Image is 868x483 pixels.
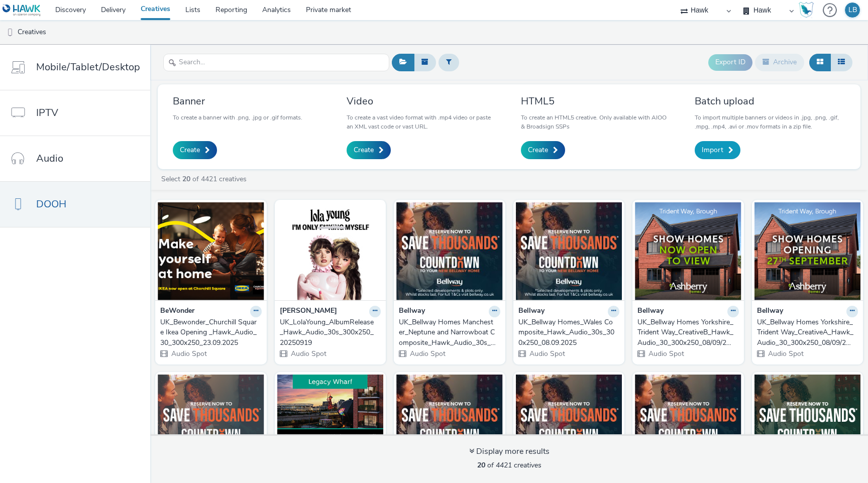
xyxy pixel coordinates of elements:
span: Audio Spot [767,349,804,358]
img: UK_Bellway Homes Manchester_Neptune and Narrowboat Composite_Hawk_Audio_30s_300x250_15.09.2025 vi... [396,202,503,300]
span: IPTV [36,105,58,120]
div: UK_LolaYoung_AlbumRelease_Hawk_Audio_30s_300x250_20250919 [280,317,377,348]
span: Import [702,145,723,155]
p: To create a banner with .png, .jpg or .gif formats. [173,113,302,122]
img: UK_Bellway Homes Yorkshire_Trident Way_CreativeA_Hawk_Audio_30_300x250_08/09/2025 visual [754,202,861,300]
h3: HTML5 [521,94,672,108]
a: UK_Bewonder_Churchill Square Ikea Opening _Hawk_Audio_30_300x250_23.09.2025 [160,317,262,348]
strong: Bellway [518,306,545,317]
img: UK_Bellway Homes_North West Composite_Hawk_Audio_30s_300x250_05.09.2025 visual [516,375,622,472]
div: UK_Bewonder_Churchill Square Ikea Opening _Hawk_Audio_30_300x250_23.09.2025 [160,317,258,348]
a: Import [695,141,740,159]
h3: Banner [173,94,302,108]
p: To create an HTML5 creative. Only available with AIOO & Broadsign SSPs [521,113,672,131]
img: UK_Bellway Homes_Legacy Wharf_Hawk_Audio_30_300x250_08/09/2025 visual [277,375,384,472]
div: UK_Bellway Homes_Wales Composite_Hawk_Audio_30s_300x250_08.09.2025 [518,317,616,348]
strong: Bellway [757,306,783,317]
img: UK_Bellway Homes Yorkshire_Trident Way_CreativeB_Hawk_Audio_30_300x250_08/09/2025 visual [635,202,741,300]
span: Mobile/Tablet/Desktop [36,60,140,74]
img: UK_Bellway Homes_Wales Composite_Hawk_Audio_30s_300x250_08.09.2025 visual [516,202,622,300]
button: Export ID [708,54,752,70]
button: Grid [809,54,831,71]
a: Hawk Academy [799,2,818,18]
img: UK_Bellway Homes Yorkshire_Clifford Gardens_Hawk_Audio_30_300x250_08.09.2025 visual [158,375,264,472]
span: Create [180,145,200,155]
a: Select of 4421 creatives [160,174,251,184]
img: dooh [5,28,15,38]
img: UK_LolaYoung_AlbumRelease_Hawk_Audio_30s_300x250_20250919 visual [277,202,384,300]
img: Hawk Academy [799,2,814,18]
h3: Batch upload [695,94,845,108]
img: UK_Bellway Homes_Hedsworth Green_Hawk_Audio_30_300x250_05.09.2025 visual [754,375,861,472]
p: To create a vast video format with .mp4 video or paste an XML vast code or vast URL. [347,113,497,131]
button: Table [830,54,852,71]
span: Audio Spot [409,349,446,358]
p: To import multiple banners or videos in .jpg, .png, .gif, .mpg, .mp4, .avi or .mov formats in a z... [695,113,845,131]
div: Display more results [469,446,550,457]
a: Create [521,141,565,159]
span: Audio [36,151,63,166]
strong: 20 [477,460,485,470]
strong: Bellway [399,306,425,317]
a: UK_Bellway Homes Yorkshire_Trident Way_CreativeB_Hawk_Audio_30_300x250_08/09/2025 [637,317,739,348]
input: Search... [163,54,389,71]
div: UK_Bellway Homes Manchester_Neptune and Narrowboat Composite_Hawk_Audio_30s_300x250_15.09.2025 [399,317,496,348]
span: Create [528,145,548,155]
img: UK_Bellway Homes North East_Meadowcraft_Hawk_Audio_30_300x250_05/09/2025 visual [396,375,503,472]
span: Audio Spot [528,349,565,358]
a: UK_Bellway Homes Yorkshire_Trident Way_CreativeA_Hawk_Audio_30_300x250_08/09/2025 [757,317,858,348]
strong: 20 [182,174,190,184]
span: Create [354,145,374,155]
strong: [PERSON_NAME] [280,306,337,317]
div: UK_Bellway Homes Yorkshire_Trident Way_CreativeA_Hawk_Audio_30_300x250_08/09/2025 [757,317,854,348]
a: Create [173,141,217,159]
span: of 4421 creatives [477,460,541,470]
h3: Video [347,94,497,108]
img: Bellway Homes Yorkshire - Bishops Gate - Audio | 05.09.2025 visual [635,375,741,472]
a: Create [347,141,391,159]
span: DOOH [36,197,66,211]
span: Audio Spot [290,349,327,358]
a: UK_Bellway Homes Manchester_Neptune and Narrowboat Composite_Hawk_Audio_30s_300x250_15.09.2025 [399,317,500,348]
img: undefined Logo [3,4,41,17]
div: LB [848,3,857,18]
span: Audio Spot [647,349,684,358]
span: Audio Spot [170,349,207,358]
div: UK_Bellway Homes Yorkshire_Trident Way_CreativeB_Hawk_Audio_30_300x250_08/09/2025 [637,317,735,348]
button: Archive [755,54,804,71]
strong: BeWonder [160,306,194,317]
img: UK_Bewonder_Churchill Square Ikea Opening _Hawk_Audio_30_300x250_23.09.2025 visual [158,202,264,300]
a: UK_Bellway Homes_Wales Composite_Hawk_Audio_30s_300x250_08.09.2025 [518,317,620,348]
strong: Bellway [637,306,664,317]
a: UK_LolaYoung_AlbumRelease_Hawk_Audio_30s_300x250_20250919 [280,317,381,348]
